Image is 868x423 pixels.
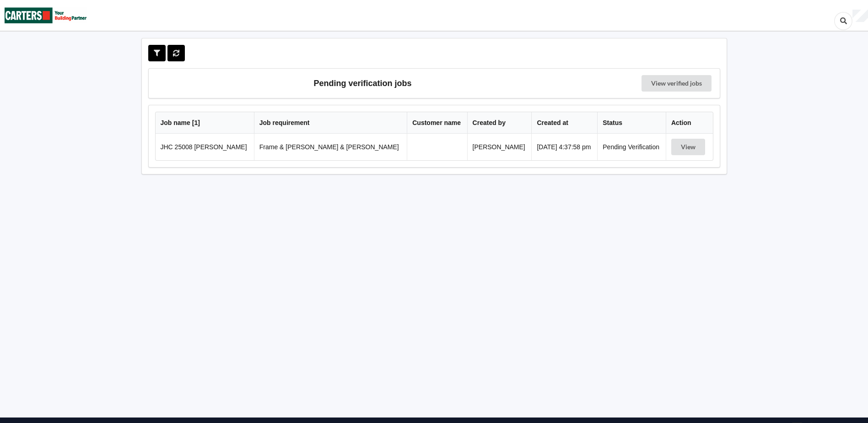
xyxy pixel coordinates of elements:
[597,134,666,160] td: Pending Verification
[531,134,597,160] td: [DATE] 4:37:58 pm
[156,112,254,134] th: Job name [ 1 ]
[852,10,868,22] div: User Profile
[671,139,705,155] button: View
[254,112,407,134] th: Job requirement
[666,112,713,134] th: Action
[254,134,407,160] td: Frame & [PERSON_NAME] & [PERSON_NAME]
[467,112,532,134] th: Created by
[531,112,597,134] th: Created at
[5,0,87,30] img: Carters
[671,143,707,151] a: View
[407,112,467,134] th: Customer name
[467,134,532,160] td: [PERSON_NAME]
[642,75,712,92] a: View verified jobs
[155,75,571,92] h3: Pending verification jobs
[597,112,666,134] th: Status
[156,134,254,160] td: JHC 25008 [PERSON_NAME]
